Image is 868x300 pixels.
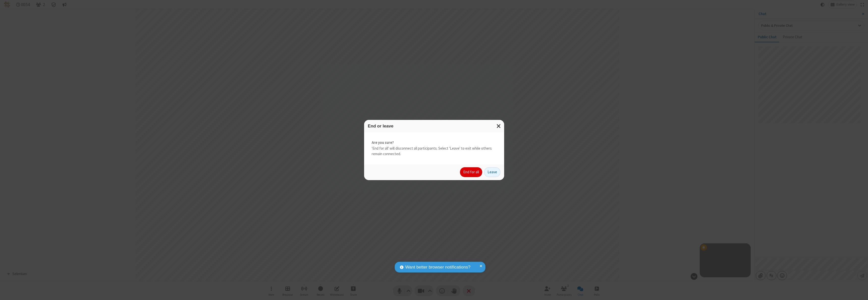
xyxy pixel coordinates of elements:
[494,120,504,132] button: Close modal
[372,140,497,146] strong: Are you sure?
[405,264,470,271] span: Want better browser notifications?
[368,124,500,128] h3: End or leave
[460,167,482,177] button: End for all
[364,132,504,164] div: 'End for all' will disconnect all participants. Select 'Leave' to exit while others remain connec...
[484,167,500,177] button: Leave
